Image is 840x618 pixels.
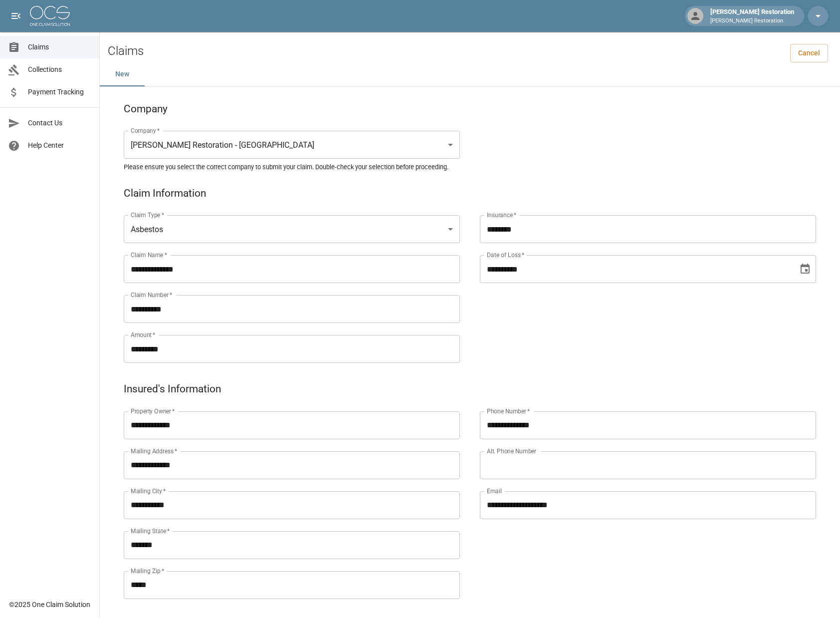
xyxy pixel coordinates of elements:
div: © 2025 One Claim Solution [9,600,90,610]
button: open drawer [6,6,26,26]
label: Mailing City [131,487,166,495]
label: Claim Type [131,211,164,219]
label: Company [131,126,160,135]
label: Alt. Phone Number [487,447,536,455]
label: Email [487,487,502,495]
div: [PERSON_NAME] Restoration - [GEOGRAPHIC_DATA] [124,131,460,159]
a: Cancel [790,44,828,62]
span: Claims [28,42,91,52]
label: Mailing Address [131,447,177,455]
label: Property Owner [131,407,175,415]
button: Choose date, selected date is Aug 24, 2025 [795,259,815,279]
label: Amount [131,330,156,339]
div: dynamic tabs [100,62,840,86]
label: Phone Number [487,407,530,415]
span: Collections [28,64,91,75]
label: Insurance [487,211,516,219]
label: Claim Name [131,251,167,259]
div: Asbestos [124,215,460,243]
label: Mailing State [131,527,170,535]
span: Payment Tracking [28,87,91,97]
label: Date of Loss [487,251,524,259]
span: Contact Us [28,118,91,128]
label: Mailing Zip [131,567,165,575]
span: Help Center [28,140,91,151]
p: [PERSON_NAME] Restoration [710,17,794,25]
label: Claim Number [131,291,172,299]
img: ocs-logo-white-transparent.png [30,6,70,26]
button: New [100,62,145,86]
div: [PERSON_NAME] Restoration [706,7,798,25]
h5: Please ensure you select the correct company to submit your claim. Double-check your selection be... [124,163,816,171]
h2: Claims [108,44,144,58]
